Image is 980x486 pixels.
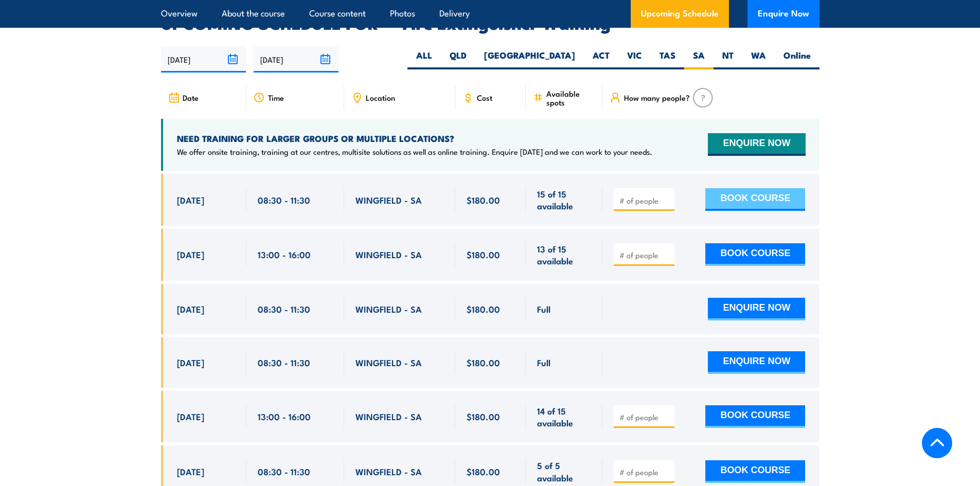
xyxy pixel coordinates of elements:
label: ALL [407,49,441,69]
label: NT [714,49,742,69]
label: VIC [618,49,651,69]
input: # of people [619,467,671,477]
button: BOOK COURSE [705,405,805,428]
span: 13:00 - 16:00 [258,248,311,260]
label: ACT [584,49,618,69]
span: 08:30 - 11:30 [258,356,310,368]
span: 13:00 - 16:00 [258,410,311,422]
span: 08:30 - 11:30 [258,194,310,206]
span: 08:30 - 11:30 [258,303,310,315]
span: [DATE] [177,465,204,477]
span: WINGFIELD - SA [355,410,422,422]
span: 14 of 15 available [537,405,591,429]
button: BOOK COURSE [705,460,805,483]
span: 15 of 15 available [537,188,591,212]
span: WINGFIELD - SA [355,303,422,315]
span: Available spots [546,89,595,106]
span: Full [537,303,550,315]
span: Time [268,93,284,102]
span: WINGFIELD - SA [355,248,422,260]
span: 5 of 5 available [537,459,591,483]
label: WA [742,49,775,69]
label: Online [775,49,819,69]
span: Location [366,93,395,102]
input: From date [161,46,246,73]
span: $180.00 [467,194,500,206]
span: $180.00 [467,303,500,315]
span: $180.00 [467,356,500,368]
span: How many people? [624,93,690,102]
span: WINGFIELD - SA [355,194,422,206]
span: $180.00 [467,410,500,422]
span: [DATE] [177,194,204,206]
span: Full [537,356,550,368]
label: SA [684,49,714,69]
input: # of people [619,412,671,422]
span: 08:30 - 11:30 [258,465,310,477]
span: 13 of 15 available [537,243,591,267]
span: [DATE] [177,356,204,368]
button: ENQUIRE NOW [708,133,805,156]
p: We offer onsite training, training at our centres, multisite solutions as well as online training... [177,147,652,157]
span: [DATE] [177,303,204,315]
span: $180.00 [467,465,500,477]
span: [DATE] [177,248,204,260]
span: WINGFIELD - SA [355,356,422,368]
button: BOOK COURSE [705,243,805,266]
input: To date [254,46,338,73]
span: WINGFIELD - SA [355,465,422,477]
button: ENQUIRE NOW [708,351,805,374]
label: [GEOGRAPHIC_DATA] [475,49,584,69]
span: Date [183,93,199,102]
label: TAS [651,49,684,69]
span: Cost [477,93,492,102]
h2: UPCOMING SCHEDULE FOR - "Fire Extinguisher Training" [161,15,819,30]
h4: NEED TRAINING FOR LARGER GROUPS OR MULTIPLE LOCATIONS? [177,133,652,144]
span: [DATE] [177,410,204,422]
span: $180.00 [467,248,500,260]
button: BOOK COURSE [705,188,805,211]
label: QLD [441,49,475,69]
input: # of people [619,195,671,206]
button: ENQUIRE NOW [708,298,805,320]
input: # of people [619,250,671,260]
